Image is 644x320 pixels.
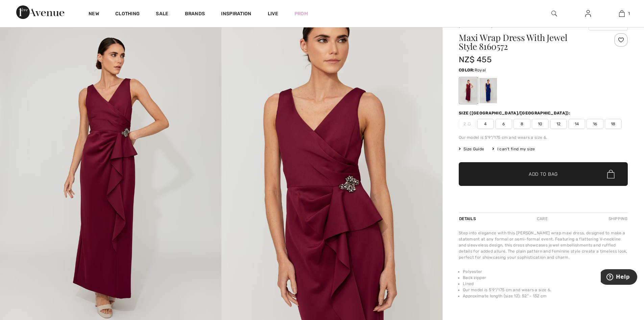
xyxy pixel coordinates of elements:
iframe: Opens a widget where you can find more information [601,269,637,286]
img: search the website [551,9,557,18]
li: Our model is 5'9"/175 cm and wears a size 6. [463,287,628,293]
div: Care [531,213,553,225]
div: Step into elegance with this [PERSON_NAME] wrap maxi dress, designed to make a statement at any f... [459,230,628,260]
a: Sign In [580,9,596,18]
span: 14 [568,119,585,129]
a: Prom [294,10,308,17]
img: Bag.svg [607,170,615,178]
img: My Info [585,9,591,18]
span: 2 [459,119,476,129]
span: 10 [532,119,549,129]
div: Our model is 5'9"/175 cm and wears a size 6. [459,134,628,141]
div: I can't find my size [492,146,535,152]
li: Polyester [463,269,628,275]
span: 16 [587,119,603,129]
span: 4 [477,119,494,129]
button: Add to Bag [459,162,628,186]
span: 18 [605,119,622,129]
div: Shipping [607,213,628,225]
span: Color: [459,68,475,72]
div: Wine [460,78,477,103]
span: Size Guide [459,146,484,152]
li: Back zipper [463,275,628,281]
img: ring-m.svg [468,122,471,126]
li: Approximate length (size 12): 52" - 132 cm [463,293,628,299]
a: Sale [156,11,168,18]
span: NZ$ 455 [459,55,492,64]
span: 6 [495,119,512,129]
h1: Maxi Wrap Dress With Jewel Style 8160572 [459,33,600,51]
span: 1 [628,10,630,17]
li: Lined [463,281,628,287]
span: Royal [475,68,486,72]
img: My Bag [619,9,625,18]
div: Details [459,213,478,225]
span: 12 [550,119,567,129]
a: Clothing [115,11,140,18]
a: 1 [605,9,638,18]
span: 8 [514,119,530,129]
div: Size ([GEOGRAPHIC_DATA]/[GEOGRAPHIC_DATA]): [459,110,572,116]
img: 1ère Avenue [16,5,64,19]
a: New [89,11,99,18]
div: Royal [479,78,497,103]
span: Inspiration [221,11,251,18]
span: Add to Bag [529,171,558,178]
a: Brands [185,11,205,18]
a: Live [268,10,278,17]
